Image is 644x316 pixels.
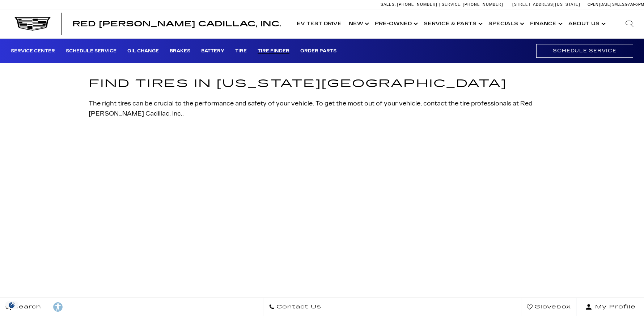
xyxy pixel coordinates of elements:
a: About Us [565,9,608,38]
span: [PHONE_NUMBER] [463,2,503,7]
a: Service Center [11,48,55,54]
a: Brakes [170,48,190,54]
a: New [345,9,371,38]
span: [PHONE_NUMBER] [397,2,437,7]
a: Oil Change [127,48,159,54]
a: Tire [235,48,247,54]
a: Service & Parts [420,9,485,38]
a: Schedule Service [66,48,116,54]
a: Battery [201,48,224,54]
img: Opt-Out Icon [4,301,20,309]
span: Glovebox [533,302,571,312]
a: Specials [485,9,526,38]
a: EV Test Drive [293,9,345,38]
img: Cadillac Dark Logo with Cadillac White Text [14,17,51,31]
a: [STREET_ADDRESS][US_STATE] [512,2,580,7]
a: Sales: [PHONE_NUMBER] [381,3,439,7]
span: Red [PERSON_NAME] Cadillac, Inc. [72,20,281,28]
span: My Profile [592,302,636,312]
span: Service: [442,2,462,7]
p: The right tires can be crucial to the performance and safety of your vehicle. To get the most out... [89,99,555,119]
span: Sales: [381,2,396,7]
a: Finance [526,9,565,38]
a: Service: [PHONE_NUMBER] [439,3,505,7]
button: Open user profile menu [577,298,644,316]
h1: Find Tires in [US_STATE][GEOGRAPHIC_DATA] [89,75,555,93]
a: Pre-Owned [371,9,420,38]
span: Sales: [612,2,625,7]
a: Order Parts [300,48,336,54]
a: Schedule Service [536,44,633,57]
a: Glovebox [521,298,577,316]
span: Contact Us [275,302,321,312]
span: Open [DATE] [588,2,611,7]
span: 9 AM-6 PM [625,2,644,7]
span: Search [11,302,41,312]
a: Tire Finder [258,48,289,54]
a: Red [PERSON_NAME] Cadillac, Inc. [72,20,281,27]
section: Click to Open Cookie Consent Modal [4,301,20,309]
a: Contact Us [263,298,327,316]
